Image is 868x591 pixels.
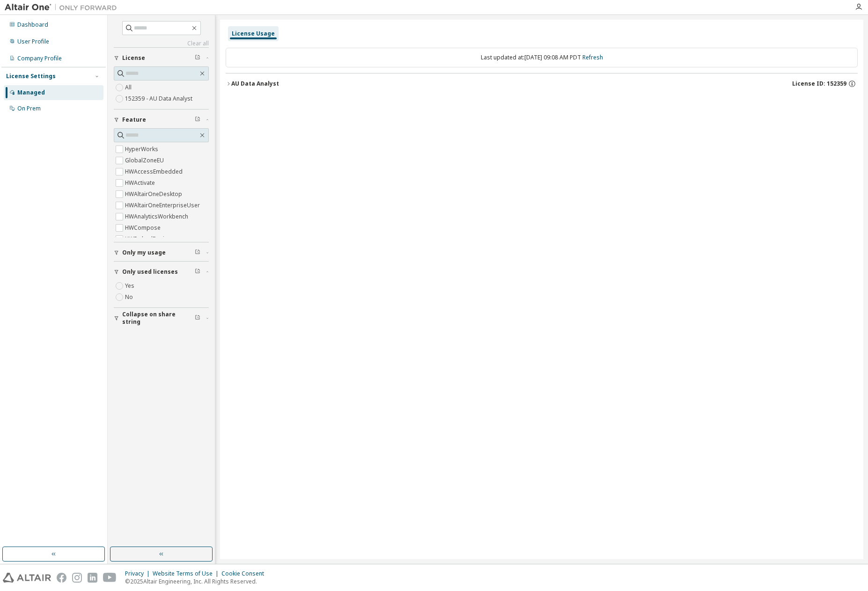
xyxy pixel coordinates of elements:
[122,249,166,256] span: Only my usage
[125,292,135,303] label: No
[125,570,153,577] div: Privacy
[125,200,202,211] label: HWAltairOneEnterpriseUser
[17,105,41,112] div: On Prem
[114,40,209,47] a: Clear all
[195,314,200,322] span: Clear filter
[122,54,145,62] span: License
[195,116,200,124] span: Clear filter
[231,80,279,88] div: AU Data Analyst
[125,144,160,155] label: HyperWorks
[125,222,162,233] label: HWCompose
[5,3,122,12] img: Altair One
[72,573,82,583] img: instagram.svg
[114,262,209,282] button: Only used licenses
[195,268,200,276] span: Clear filter
[114,242,209,263] button: Only my usage
[125,166,184,177] label: HWAccessEmbedded
[17,21,48,29] div: Dashboard
[125,280,136,292] label: Yes
[582,53,603,61] a: Refresh
[122,116,146,124] span: Feature
[221,570,270,577] div: Cookie Consent
[122,268,178,276] span: Only used licenses
[125,82,133,93] label: All
[17,38,49,45] div: User Profile
[125,577,270,585] p: © 2025 Altair Engineering, Inc. All Rights Reserved.
[114,109,209,130] button: Feature
[125,155,166,166] label: GlobalZoneEU
[114,308,209,328] button: Collapse on share string
[3,573,51,583] img: altair_logo.svg
[792,80,846,88] span: License ID: 152359
[6,73,56,80] div: License Settings
[125,93,194,104] label: 152359 - AU Data Analyst
[125,177,157,189] label: HWActivate
[226,73,858,94] button: AU Data AnalystLicense ID: 152359
[125,211,190,222] label: HWAnalyticsWorkbench
[103,573,117,583] img: youtube.svg
[195,54,200,62] span: Clear filter
[88,573,97,583] img: linkedin.svg
[122,311,195,326] span: Collapse on share string
[17,89,45,96] div: Managed
[226,48,858,67] div: Last updated at: [DATE] 09:08 AM PDT
[153,570,221,577] div: Website Terms of Use
[125,189,184,200] label: HWAltairOneDesktop
[195,249,200,256] span: Clear filter
[57,573,66,583] img: facebook.svg
[232,30,275,37] div: License Usage
[125,233,169,245] label: HWEmbedBasic
[17,55,62,62] div: Company Profile
[114,48,209,68] button: License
